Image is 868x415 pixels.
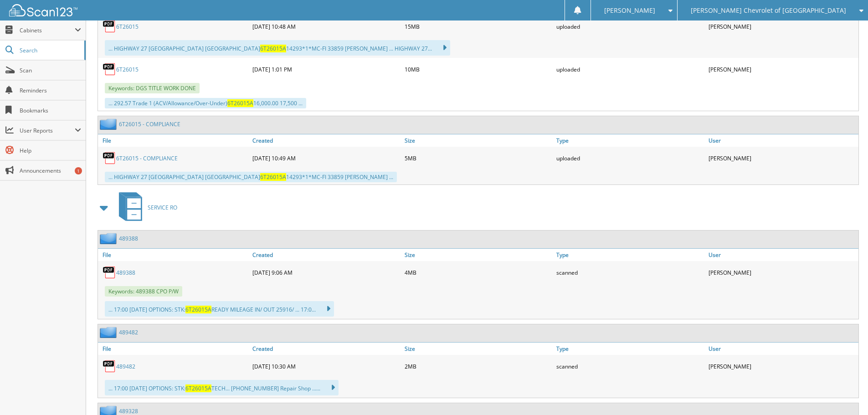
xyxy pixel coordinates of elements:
span: 6T26015A [260,173,286,181]
div: [DATE] 9:06 AM [250,263,402,282]
div: [PERSON_NAME] [706,17,858,36]
div: 15MB [402,17,555,36]
div: [PERSON_NAME] [706,357,858,375]
img: folder2.png [100,327,119,338]
img: folder2.png [100,118,119,130]
img: PDF.png [103,62,116,76]
a: File [98,134,250,147]
span: SERVICE RO [148,204,177,211]
div: 4MB [402,263,555,282]
a: 6T26015 [116,66,139,73]
a: User [706,134,858,147]
div: ... 17:00 [DATE] OPTIONS: STK: TECH... [PHONE_NUMBER] Repair Shop ...... [105,380,339,395]
div: 5MB [402,149,555,167]
a: User [706,249,858,261]
a: Size [402,134,555,147]
img: scan123-logo-white.svg [9,4,77,16]
span: Keywords: 489388 CPO P/W [105,286,182,297]
div: 2MB [402,357,555,375]
span: 6T26015A [185,384,211,392]
div: 1 [75,167,82,174]
img: PDF.png [103,20,116,33]
div: [DATE] 1:01 PM [250,60,402,78]
a: File [98,343,250,355]
a: 6T26015 [116,23,139,31]
span: Announcements [20,167,81,174]
a: Type [554,249,706,261]
div: [PERSON_NAME] [706,263,858,282]
span: Search [20,46,80,54]
div: ... HIGHWAY 27 [GEOGRAPHIC_DATA] [GEOGRAPHIC_DATA] 14293*1*MC-FI 33859 [PERSON_NAME] ... HIGHWAY ... [105,40,450,56]
div: ... 17:00 [DATE] OPTIONS: STK: READY MILEAGE IN/ OUT 25916/ ... 17:0... [105,301,334,317]
span: Scan [20,67,81,74]
a: Created [250,134,402,147]
div: ... HIGHWAY 27 [GEOGRAPHIC_DATA] [GEOGRAPHIC_DATA] 14293*1*MC-FI 33859 [PERSON_NAME] ... [105,172,397,182]
div: uploaded [554,149,706,167]
img: PDF.png [103,266,116,279]
a: 489482 [119,328,138,336]
img: PDF.png [103,151,116,165]
span: [PERSON_NAME] Chevrolet of [GEOGRAPHIC_DATA] [691,8,846,13]
a: SERVICE RO [113,190,177,225]
a: 6T26015 - COMPLIANCE [116,154,178,162]
div: [DATE] 10:49 AM [250,149,402,167]
a: Type [554,134,706,147]
span: Bookmarks [20,107,81,114]
a: Size [402,249,555,261]
span: Help [20,147,81,154]
span: 6T26015A [260,45,286,52]
div: [DATE] 10:48 AM [250,17,402,36]
div: [PERSON_NAME] [706,149,858,167]
a: Type [554,343,706,355]
a: 489482 [116,363,135,370]
span: [PERSON_NAME] [604,8,655,13]
div: scanned [554,263,706,282]
span: Keywords: DGS TITLE WORK DONE [105,83,200,93]
a: File [98,249,250,261]
div: [DATE] 10:30 AM [250,357,402,375]
div: uploaded [554,17,706,36]
span: 6T26015A [227,99,253,107]
div: uploaded [554,60,706,78]
img: PDF.png [103,359,116,373]
a: 489388 [116,269,135,277]
div: scanned [554,357,706,375]
a: Created [250,249,402,261]
a: User [706,343,858,355]
span: Cabinets [20,26,75,34]
img: folder2.png [100,233,119,244]
div: [PERSON_NAME] [706,60,858,78]
span: 6T26015A [185,306,211,313]
div: ... 292.57 Trade 1 (ACV/Allowance/Over-Under) 16,000.00 17,500 ... [105,98,306,108]
a: 6T26015 - COMPLIANCE [119,120,180,128]
span: Reminders [20,87,81,94]
span: User Reports [20,127,75,134]
a: 489328 [119,407,138,415]
a: 489388 [119,235,138,242]
a: Size [402,343,555,355]
a: Created [250,343,402,355]
div: 10MB [402,60,555,78]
